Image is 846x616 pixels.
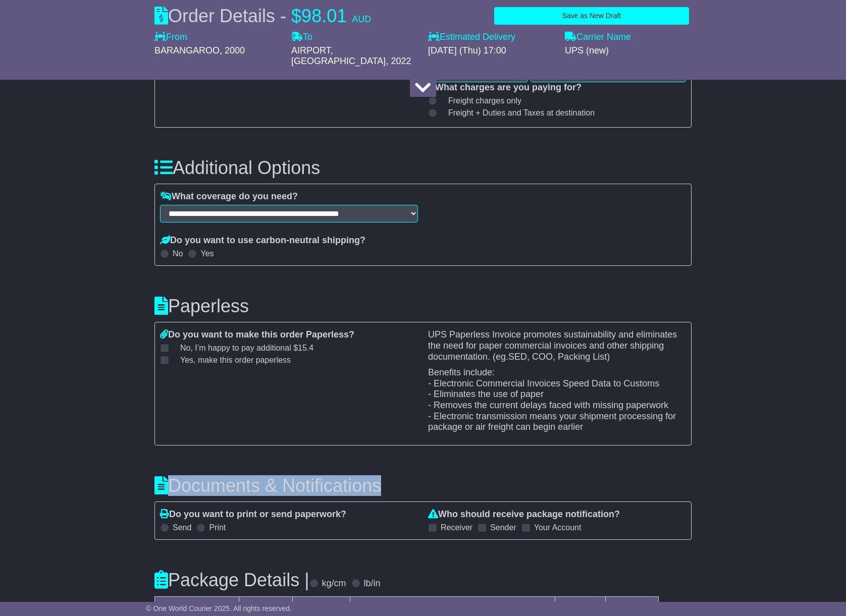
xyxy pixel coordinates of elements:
label: Estimated Delivery [428,32,555,43]
p: UPS Paperless Invoice promotes sustainability and eliminates the need for paper commercial invoic... [428,329,686,362]
span: Freight + Duties and Taxes at destination [448,108,595,118]
button: Save as New Draft [494,7,689,25]
label: Yes [200,249,214,258]
label: Print [209,523,226,532]
div: UPS (new) [565,45,692,57]
label: Who should receive package notification? [428,509,620,520]
label: Sender [490,523,516,532]
span: BARANGAROO [154,45,220,55]
p: Benefits include: - Electronic Commercial Invoices Speed Data to Customs - Eliminates the use of ... [428,367,686,433]
label: Carrier Name [565,32,631,43]
h3: Package Details | [154,570,309,590]
label: Do you want to make this order Paperless? [160,329,354,341]
div: [DATE] (Thu) 17:00 [428,45,555,57]
span: , 2000 [220,45,245,55]
label: Do you want to use carbon-neutral shipping? [160,235,365,246]
span: , I’m happy to pay additional $ [190,344,313,352]
span: No [180,344,313,352]
div: Order Details - [154,5,371,27]
h3: Documents & Notifications [154,476,692,496]
span: $ [291,6,301,26]
label: Receiver [441,523,472,532]
label: Yes, make this order paperless [168,355,291,365]
label: Do you want to print or send paperwork? [160,509,346,520]
label: No [173,249,183,258]
span: AIRPORT, [GEOGRAPHIC_DATA] [291,45,386,67]
span: 98.01 [301,6,347,26]
label: Send [173,523,191,532]
h3: Paperless [154,296,692,316]
label: What coverage do you need? [160,191,298,202]
label: From [154,32,187,43]
span: © One World Courier 2025. All rights reserved. [146,604,292,612]
label: Freight charges only [436,96,521,105]
label: kg/cm [322,578,346,589]
span: 15.4 [298,344,313,352]
span: , 2022 [386,56,411,66]
span: AUD [352,14,371,24]
label: lb/in [364,578,381,589]
h3: Additional Options [154,158,692,178]
label: To [291,32,312,43]
label: Your Account [534,523,581,532]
